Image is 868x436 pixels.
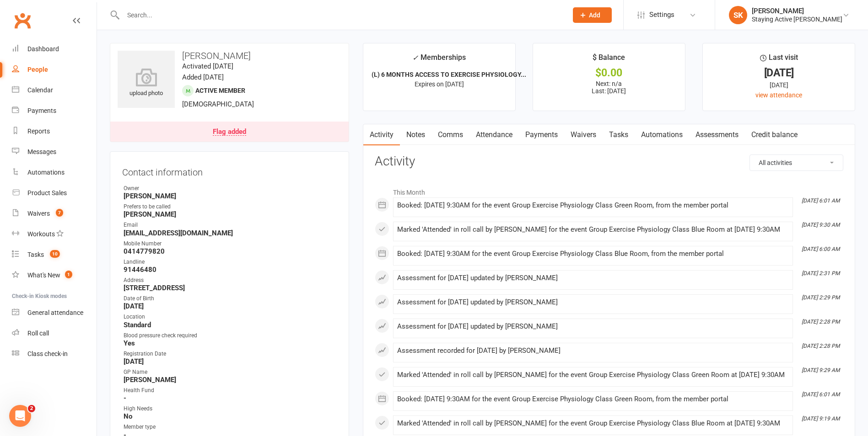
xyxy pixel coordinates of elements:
div: Member type [124,423,337,431]
div: High Needs [124,404,337,413]
strong: [PERSON_NAME] [124,376,337,384]
div: Booked: [DATE] 9:30AM for the event Group Exercise Physiology Class Blue Room, from the member po... [397,250,789,258]
a: What's New1 [12,265,97,286]
div: Workouts [27,230,55,238]
a: Tasks [603,124,635,145]
div: Prefers to be called [124,202,337,211]
time: Activated [DATE] [182,62,233,70]
div: Assessment for [DATE] updated by [PERSON_NAME] [397,298,789,306]
a: Automations [635,124,689,145]
strong: No [124,412,337,420]
a: Automations [12,162,97,183]
div: [DATE] [711,80,846,90]
i: [DATE] 6:01 AM [802,391,840,398]
div: Assessment for [DATE] updated by [PERSON_NAME] [397,323,789,330]
a: Payments [12,101,97,121]
div: $0.00 [541,68,677,78]
a: Messages [12,142,97,162]
div: Memberships [412,52,466,69]
strong: Standard [124,321,337,329]
span: 2 [28,405,35,412]
strong: 0414779820 [124,247,337,255]
a: Activity [363,124,400,145]
i: [DATE] 9:19 AM [802,415,840,422]
div: upload photo [118,68,175,98]
a: Waivers [564,124,603,145]
div: Email [124,221,337,229]
button: Add [573,7,612,23]
li: This Month [375,183,843,197]
div: Roll call [27,330,49,337]
a: Tasks 10 [12,245,97,265]
i: [DATE] 9:29 AM [802,367,840,373]
div: SK [729,6,747,24]
strong: Yes [124,339,337,347]
i: [DATE] 2:31 PM [802,270,840,276]
p: Next: n/a Last: [DATE] [541,80,677,95]
a: Dashboard [12,39,97,59]
a: Product Sales [12,183,97,203]
div: Reports [27,128,50,135]
div: What's New [27,271,60,279]
div: Last visit [760,52,798,68]
div: General attendance [27,309,83,316]
div: Address [124,276,337,285]
span: 1 [65,271,72,278]
div: Owner [124,184,337,193]
span: Active member [195,87,245,94]
a: People [12,59,97,80]
div: Dashboard [27,45,59,53]
div: Landline [124,258,337,266]
div: Class check-in [27,350,68,357]
strong: 91446480 [124,266,337,274]
div: Calendar [27,86,53,94]
div: Messages [27,148,56,155]
a: view attendance [755,91,802,99]
i: [DATE] 2:29 PM [802,294,840,301]
h3: Contact information [122,164,337,177]
div: Assessment for [DATE] updated by [PERSON_NAME] [397,274,789,282]
div: Tasks [27,251,44,258]
a: Payments [519,124,564,145]
a: Assessments [689,124,745,145]
i: [DATE] 6:01 AM [802,197,840,204]
div: $ Balance [593,52,625,68]
strong: [PERSON_NAME] [124,210,337,218]
div: People [27,66,48,73]
h3: [PERSON_NAME] [118,51,341,61]
a: Comms [431,124,469,145]
strong: [PERSON_NAME] [124,192,337,200]
a: Clubworx [11,9,34,32]
div: Location [124,313,337,321]
a: Class kiosk mode [12,344,97,364]
div: Assessment recorded for [DATE] by [PERSON_NAME] [397,347,789,355]
div: [DATE] [711,68,846,78]
strong: (L) 6 MONTHS ACCESS TO EXERCISE PHYSIOLOGY... [372,71,526,78]
i: [DATE] 9:30 AM [802,222,840,228]
div: GP Name [124,368,337,377]
a: Waivers 7 [12,203,97,224]
div: Health Fund [124,386,337,395]
div: Booked: [DATE] 9:30AM for the event Group Exercise Physiology Class Green Room, from the member p... [397,202,789,209]
a: Calendar [12,80,97,101]
div: Marked 'Attended' in roll call by [PERSON_NAME] for the event Group Exercise Physiology Class Gre... [397,371,789,379]
a: Roll call [12,323,97,344]
i: ✓ [412,53,418,62]
div: Waivers [27,210,50,217]
div: Marked 'Attended' in roll call by [PERSON_NAME] for the event Group Exercise Physiology Class Blu... [397,226,789,234]
div: Marked 'Attended' in roll call by [PERSON_NAME] for the event Group Exercise Physiology Class Blu... [397,420,789,427]
i: [DATE] 2:28 PM [802,319,840,325]
span: [DEMOGRAPHIC_DATA] [182,100,254,108]
div: Booked: [DATE] 9:30AM for the event Group Exercise Physiology Class Green Room, from the member p... [397,395,789,403]
strong: [DATE] [124,357,337,366]
input: Search... [120,9,561,21]
div: Flag added [213,128,246,136]
span: Settings [649,5,674,25]
h3: Activity [375,154,843,169]
div: Payments [27,107,56,114]
div: Mobile Number [124,239,337,248]
i: [DATE] 6:00 AM [802,246,840,252]
div: Blood pressure check required [124,331,337,340]
a: Workouts [12,224,97,245]
span: Expires on [DATE] [415,80,464,88]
